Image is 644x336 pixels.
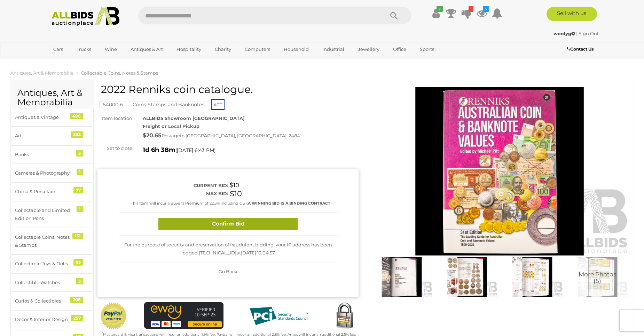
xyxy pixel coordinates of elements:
[100,44,121,55] a: Wine
[119,236,337,263] div: For the purpose of security and preservation of fraudulent bidding, your IP address has been logg...
[415,44,439,55] a: Sports
[244,302,314,330] img: PCI DSS compliant
[49,55,107,67] a: [GEOGRAPHIC_DATA]
[71,315,83,321] div: 257
[144,302,223,329] img: eWAY Payment Gateway
[15,233,72,250] div: Collectable Coins, Notes & Stamps
[72,44,96,55] a: Trucks
[199,250,236,255] span: [TECHNICAL_ID]
[15,278,72,287] div: Collectible Watches
[10,182,94,201] a: China & Porcelain 77
[567,45,595,53] a: Contact Us
[143,146,175,154] strong: 1d 6h 38m
[180,133,300,138] span: to [GEOGRAPHIC_DATA], [GEOGRAPHIC_DATA], 2484
[15,188,72,196] div: China & Porcelain
[71,131,83,138] div: 283
[15,297,72,305] div: Curios & Collectibles
[129,101,208,108] mark: Coins Stamps and Banknotes
[48,7,123,26] img: Allbids.com.au
[99,101,127,108] mark: 54000-6
[10,292,94,310] a: Curios & Collectibles 208
[241,250,275,255] span: [DATE] 12:04:57
[119,182,228,190] div: Current bid:
[353,44,384,55] a: Jewellery
[158,218,298,230] button: Confirm Bid
[230,189,242,198] span: $10
[579,272,616,284] span: More Photos (5)
[10,164,94,182] a: Cameras & Photography 1
[318,44,349,55] a: Industrial
[15,260,72,268] div: Collectable Toys & Dolls
[567,46,594,52] b: Contact Us
[92,144,138,152] div: Set to close
[177,147,214,153] span: [DATE] 6:43 PM
[371,257,433,297] img: 2022 Renniks coin catalogue.
[579,31,599,36] a: Sign Out
[15,113,72,121] div: Antiques & Vintage
[469,6,473,12] i: 1
[15,315,72,323] div: Decor & Interior Design
[76,150,83,156] div: 5
[73,259,83,266] div: 53
[77,206,83,212] div: 1
[17,88,87,107] h2: Antiques, Art & Memorabilia
[10,127,94,145] a: Art 283
[143,115,245,121] strong: ALLBIDS Showroom [GEOGRAPHIC_DATA]
[553,31,575,36] strong: woolyg
[331,302,359,330] img: Secured by Rapid SSL
[119,190,228,198] div: Max bid:
[10,145,94,164] a: Books 5
[129,102,208,107] a: Coins Stamps and Banknotes
[248,201,330,206] b: A WINNING BID IS A BINDING CONTRACT
[77,169,83,175] div: 1
[143,132,162,139] strong: $20.65
[73,187,83,193] div: 77
[437,6,443,12] i: ✔
[431,7,441,20] a: ✔
[553,31,576,36] a: woolyg
[483,6,489,12] i: 5
[15,151,72,159] div: Books
[576,31,578,36] span: |
[436,257,498,297] img: 2022 Renniks coin catalogue.
[49,44,68,55] a: Cars
[15,169,72,177] div: Cameras & Photography
[175,147,215,153] span: ( )
[172,44,206,55] a: Hospitality
[99,302,128,330] img: Official PayPal Seal
[143,123,199,129] strong: Freight or Local Pickup
[279,44,313,55] a: Household
[10,201,94,228] a: Collectable and Limited Edition Pens 1
[10,70,74,76] a: Antiques, Art & Memorabilia
[15,132,72,140] div: Art
[10,310,94,329] a: Decor & Interior Design 257
[10,108,94,127] a: Antiques & Vintage 496
[547,7,597,21] a: Sell with us
[567,257,629,297] a: More Photos(5)
[10,273,94,292] a: Collectible Watches 5
[99,102,127,107] a: 54000-6
[211,99,225,110] span: ACT
[143,131,359,141] div: Postage
[101,84,357,95] h1: 2022 Renniks coin catalogue.
[377,7,411,24] button: Search
[70,297,83,303] div: 208
[10,254,94,273] a: Collectable Toys & Dolls 53
[92,114,138,122] div: Item location
[70,113,83,119] div: 496
[131,201,330,206] small: This Item will incur a Buyer's Premium of 22.5% including GST.
[369,87,630,255] img: 2022 Renniks coin catalogue.
[230,182,239,189] span: $10
[461,7,472,20] a: 1
[72,233,83,239] div: 131
[219,269,237,274] span: Go Back
[15,206,72,223] div: Collectable and Limited Edition Pens
[10,228,94,255] a: Collectable Coins, Notes & Stamps 131
[501,257,563,297] img: 2022 Renniks coin catalogue.
[81,70,158,76] a: Collectable Coins, Notes & Stamps
[388,44,411,55] a: Office
[567,257,629,297] img: 2022 Renniks coin catalogue.
[126,44,167,55] a: Antiques & Art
